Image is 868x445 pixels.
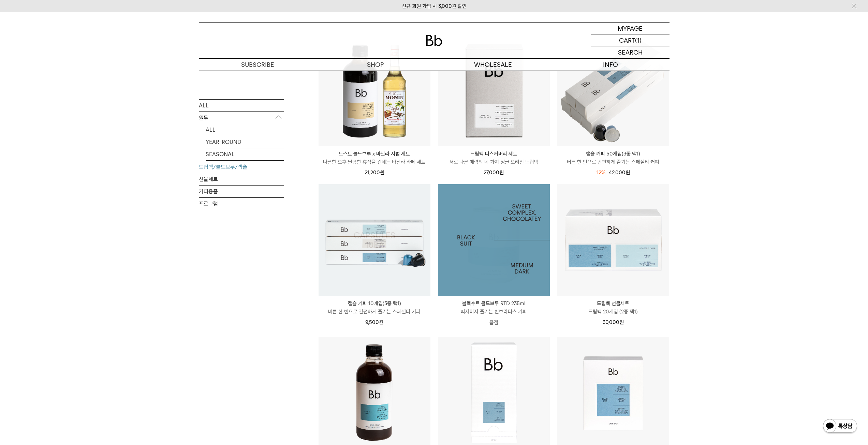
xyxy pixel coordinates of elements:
p: 버튼 한 번으로 간편하게 즐기는 스페셜티 커피 [557,158,669,166]
p: 따자마자 즐기는 빈브라더스 커피 [438,308,550,316]
span: 42,000 [609,169,630,176]
span: 27,000 [484,169,504,176]
p: 드립백 선물세트 [557,299,669,308]
span: 원 [379,319,383,325]
a: CART (1) [591,34,670,46]
a: SHOP [317,59,434,71]
a: MYPAGE [591,23,670,34]
span: 21,200 [365,169,384,176]
p: 캡슐 커피 10개입(3종 택1) [319,299,430,308]
span: 30,000 [603,319,624,325]
p: 나른한 오후 달콤한 휴식을 건네는 바닐라 라떼 세트 [319,158,430,166]
img: 캡슐 커피 50개입(3종 택1) [557,34,669,146]
span: 원 [626,169,630,176]
a: YEAR-ROUND [206,136,284,148]
span: 원 [619,319,624,325]
img: 카카오톡 채널 1:1 채팅 버튼 [822,418,858,435]
a: SUBSCRIBE [199,59,317,71]
p: (1) [635,34,642,46]
p: 버튼 한 번으로 간편하게 즐기는 스페셜티 커피 [319,308,430,316]
a: 토스트 콜드브루 x 바닐라 시럽 세트 나른한 오후 달콤한 휴식을 건네는 바닐라 라떼 세트 [319,150,430,166]
p: 드립백 20개입 (2종 택1) [557,308,669,316]
a: 드립백/콜드브루/캡슐 [199,161,284,173]
a: 캡슐 커피 10개입(3종 택1) [319,184,430,296]
a: 블랙수트 콜드브루 RTD 235ml [438,184,550,296]
a: 프로그램 [199,197,284,209]
p: SEARCH [618,46,643,58]
span: 원 [380,169,384,176]
a: 캡슐 커피 10개입(3종 택1) 버튼 한 번으로 간편하게 즐기는 스페셜티 커피 [319,299,430,316]
a: 커피용품 [199,185,284,197]
img: 1000000170_add2_085.jpg [319,184,430,296]
img: 1000000111_add2_04.jpg [438,184,550,296]
a: ALL [199,99,284,111]
img: 로고 [426,35,442,46]
a: 드립백 디스커버리 세트 서로 다른 매력의 네 가지 싱글 오리진 드립백 [438,150,550,166]
p: 원두 [199,112,284,124]
p: INFO [552,59,670,71]
a: 선물세트 [199,173,284,185]
p: CART [619,34,635,46]
p: 블랙수트 콜드브루 RTD 235ml [438,299,550,308]
p: 드립백 디스커버리 세트 [438,150,550,158]
p: 품절 [438,316,550,329]
span: 원 [499,169,504,176]
div: 12% [597,168,605,177]
p: 서로 다른 매력의 네 가지 싱글 오리진 드립백 [438,158,550,166]
img: 드립백 선물세트 [557,184,669,296]
p: WHOLESALE [434,59,552,71]
a: 블랙수트 콜드브루 RTD 235ml 따자마자 즐기는 빈브라더스 커피 [438,299,550,316]
p: MYPAGE [618,23,643,34]
a: SEASONAL [206,148,284,160]
a: ALL [206,123,284,135]
p: 토스트 콜드브루 x 바닐라 시럽 세트 [319,150,430,158]
span: 9,500 [365,319,383,325]
img: 토스트 콜드브루 x 바닐라 시럽 세트 [319,34,430,146]
a: 캡슐 커피 50개입(3종 택1) 버튼 한 번으로 간편하게 즐기는 스페셜티 커피 [557,150,669,166]
a: 드립백 선물세트 드립백 20개입 (2종 택1) [557,299,669,316]
img: 드립백 디스커버리 세트 [438,34,550,146]
p: 캡슐 커피 50개입(3종 택1) [557,150,669,158]
a: 신규 회원 가입 시 3,000원 할인 [402,3,467,9]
